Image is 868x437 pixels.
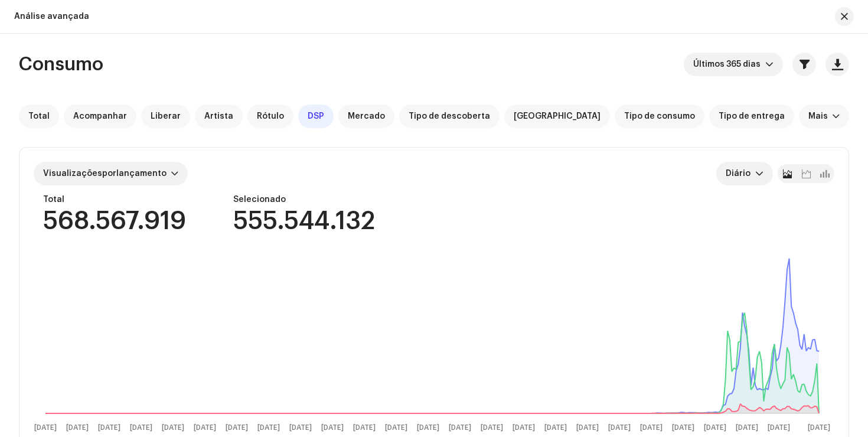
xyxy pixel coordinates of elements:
[608,424,631,432] text: [DATE]
[385,424,407,432] text: [DATE]
[726,169,750,178] font: Diário
[765,53,774,76] div: gatilho suspenso
[624,112,695,120] font: Tipo de consumo
[755,162,763,185] div: gatilho suspenso
[808,424,830,432] text: [DATE]
[409,112,490,120] font: Tipo de descoberta
[257,424,280,432] text: [DATE]
[226,424,248,432] text: [DATE]
[204,112,233,120] font: Artista
[719,112,785,120] font: Tipo de entrega
[768,424,790,432] text: [DATE]
[544,424,567,432] text: [DATE]
[449,424,471,432] text: [DATE]
[736,424,758,432] text: [DATE]
[672,424,694,432] text: [DATE]
[513,424,535,432] text: [DATE]
[257,112,284,120] font: Rótulo
[289,424,312,432] text: [DATE]
[417,424,439,432] text: [DATE]
[348,112,385,120] font: Mercado
[514,112,601,120] font: [GEOGRAPHIC_DATA]
[308,112,324,120] font: DSP
[808,112,828,120] font: Mais
[353,424,376,432] text: [DATE]
[693,53,765,76] span: Últimos 365 dias
[481,424,503,432] text: [DATE]
[704,424,726,432] text: [DATE]
[640,424,663,432] text: [DATE]
[194,424,216,432] text: [DATE]
[726,162,755,185] span: Diário
[233,195,286,204] font: Selecionado
[321,424,344,432] text: [DATE]
[693,60,761,69] font: Últimos 365 dias
[576,424,599,432] text: [DATE]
